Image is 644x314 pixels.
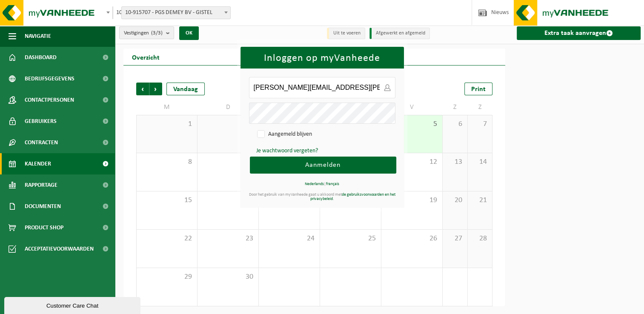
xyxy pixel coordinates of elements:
[240,182,404,186] div: |
[25,238,94,260] span: Acceptatievoorwaarden
[25,153,51,174] span: Kalender
[25,217,63,238] span: Product Shop
[386,196,438,205] span: 19
[381,100,443,115] td: V
[250,157,396,174] button: Aanmelden
[122,7,230,19] span: 10-915707 - PGS DEMEY BV - GISTEL
[202,196,254,205] span: 16
[119,26,174,39] button: Vestigingen(3/3)
[124,27,163,40] span: Vestigingen
[136,83,149,95] span: Vorige
[179,26,199,40] button: OK
[468,100,493,115] td: Z
[386,234,438,243] span: 26
[305,182,324,186] a: Nederlands
[472,196,488,205] span: 21
[25,174,57,196] span: Rapportage
[141,196,193,205] span: 15
[305,162,341,168] span: Aanmelden
[141,234,193,243] span: 22
[113,7,125,19] span: 10-915707 - PGS DEMEY BV - GISTEL
[464,83,492,95] a: Print
[517,26,641,40] a: Extra taak aanvragen
[25,47,57,68] span: Dashboard
[202,234,254,243] span: 23
[202,157,254,167] span: 9
[472,157,488,167] span: 14
[151,30,163,36] count: (3/3)
[324,234,377,243] span: 25
[240,193,404,201] div: Door het gebruik van myVanheede gaat u akkoord met .
[25,196,61,217] span: Documenten
[141,157,193,167] span: 8
[447,196,463,205] span: 20
[25,68,74,89] span: Bedrijfsgegevens
[447,157,463,167] span: 13
[112,6,113,19] span: 10-915707 - PGS DEMEY BV - GISTEL
[141,272,193,282] span: 29
[4,295,142,314] iframe: chat widget
[240,47,404,69] h1: Inloggen op myVanheede
[472,120,488,129] span: 7
[197,100,259,115] td: D
[369,28,430,39] li: Afgewerkt en afgemeld
[166,83,205,95] div: Vandaag
[25,26,51,47] span: Navigatie
[249,77,395,98] input: E-mailadres
[443,100,468,115] td: Z
[447,120,463,129] span: 6
[326,182,339,186] a: français
[386,157,438,167] span: 12
[447,234,463,243] span: 27
[25,132,58,153] span: Contracten
[202,120,254,129] span: 2
[263,234,315,243] span: 24
[310,192,395,201] a: de gebruiksvoorwaarden en het privacybeleid
[327,28,365,39] li: Uit te voeren
[255,128,318,141] label: Aangemeld blijven
[121,6,231,19] span: 10-915707 - PGS DEMEY BV - GISTEL
[25,89,74,111] span: Contactpersonen
[256,148,318,154] a: Je wachtwoord vergeten?
[202,272,254,282] span: 30
[472,234,488,243] span: 28
[136,100,197,115] td: M
[471,86,486,93] span: Print
[149,83,162,95] span: Volgende
[141,120,193,129] span: 1
[386,120,438,129] span: 5
[25,111,57,132] span: Gebruikers
[123,49,168,65] h2: Overzicht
